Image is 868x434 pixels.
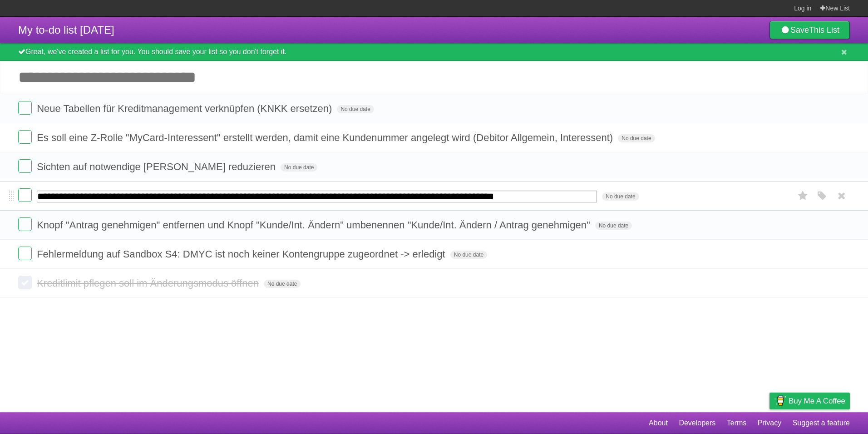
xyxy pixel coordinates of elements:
a: SaveThis List [769,21,850,39]
span: Kreditlimit pflegen soll im Änderungsmodus öffnen [37,278,261,289]
span: Knopf "Antrag genehmigen" entfernen und Knopf "Kunde/Int. Ändern" umbenennen "Kunde/Int. Ändern /... [37,219,592,231]
img: Buy me a coffee [774,393,786,409]
label: Done [18,130,32,144]
span: Es soll eine Z-Rolle "MyCard-Interessent" erstellt werden, damit eine Kundenummer angelegt wird (... [37,132,615,143]
span: Fehlermeldung auf Sandbox S4: DMYC ist noch keiner Kontengruppe zugeordnet -> erledigt [37,248,448,260]
span: Neue Tabellen für Kreditmanagement verknüpfen (KNKK ersetzen) [37,103,334,114]
label: Star task [794,188,812,203]
label: Done [18,188,32,202]
span: No due date [337,105,374,113]
label: Done [18,276,32,289]
a: Suggest a feature [793,414,850,432]
span: Buy me a coffee [789,393,845,409]
span: No due date [281,163,317,172]
b: This List [809,25,839,35]
a: Privacy [758,414,781,432]
span: No due date [595,222,632,230]
a: About [649,414,668,432]
span: No due date [602,192,639,201]
a: Developers [679,414,715,432]
span: No due date [618,134,655,142]
span: No due date [264,280,301,288]
a: Buy me a coffee [769,393,850,409]
span: No due date [450,251,487,259]
label: Done [18,247,32,260]
span: My to-do list [DATE] [18,24,114,36]
span: Sichten auf notwendige [PERSON_NAME] reduzieren [37,161,278,172]
label: Done [18,101,32,115]
label: Done [18,217,32,231]
label: Done [18,159,32,173]
a: Terms [727,414,747,432]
